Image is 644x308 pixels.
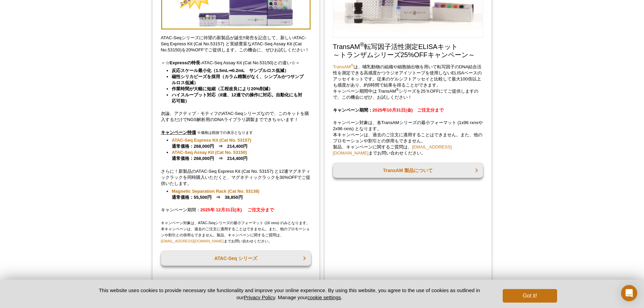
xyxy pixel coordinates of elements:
p: ＜☆ -ATAC-Seq Assay Kit (Cat No.53150)との違い☆＞ [161,60,311,66]
p: は、哺乳動物の組織や細胞抽出物を用いて転写因子のDNA結合活性を測定できる高感度かつラジオアイソトープを使用しないELISAベースのアッセイキットです。従来のゲルシフトアッセイと比較して最大10... [333,64,483,100]
strong: ハイスループット対応（8連、12連での操作に対応。自動化にも対応可能） [172,92,302,103]
a: [EMAIL_ADDRESS][DOMAIN_NAME] [161,239,224,243]
a: ATAC-Seq Assay Kit (Cat No. 53150) [172,149,247,156]
div: Open Intercom Messenger [621,285,637,301]
p: さらに！新製品のATAC-Seq Express Kit (Cat No. 53157) と12連マグネティックラックを同時購入いただくと、マグネティックラックを30%OFFでご提供いたします。 [161,168,311,187]
span: ※価格は税抜での表示となります [197,131,253,135]
strong: 通常価格：268,000円 ⇒ 214,400円 [172,138,251,149]
button: Got it! [503,289,557,303]
p: This website uses cookies to provide necessary site functionality and improve your online experie... [87,287,492,301]
span: 2025年10月31日(金) ご注文分まで [373,108,444,113]
button: cookie settings [307,294,341,300]
strong: 通常価格：55,500円 ⇒ 38,850円 [172,189,259,200]
a: TransAM 製品について [333,163,483,178]
strong: キャンペーン期間： [333,108,444,113]
a: ATAC-Seq シリーズ [161,251,311,266]
p: キャンペーン期間： [161,207,311,213]
p: キャンペーン対象は、各TransAMシリーズの最小フォーマット (1x96 rxnsや2x96 rxns) となります。 本キャンペーンは、過去のご注文に適用することはできません。また、他のプロ... [333,120,483,156]
p: ATAC-Seqシリーズに待望の新製品が誕生‼発売を記念して、新しいATAC-Seq Express Kit (Cat No.53157) と実績豊富なATAC-Seq Assay Kit (C... [161,35,311,53]
a: ATAC-Seq Express Kit (Cat No. 53157) [172,137,251,143]
strong: 2025年 12月31日(水) ご注文分まで [200,207,274,212]
sup: ® [351,63,354,67]
strong: 磁性シリカビーズを採用（カラム精製がなく、シンプルかつサンプルロス低減） [172,74,304,85]
sup: ® [360,41,364,48]
p: 勿論、アクティブ・モティフのATAC-Seqシリーズなので、このキットを購入するだけでNGS解析用のDNAライブラリ調製までできちゃいます！ [161,111,311,123]
strong: Expressの特長 [170,60,200,65]
strong: 反応スケール最小化（1.5mL⇒0.2mL サンプルロス低減） [172,68,289,73]
a: Privacy Policy [244,294,275,300]
u: キャンペーン特価 [161,130,196,135]
sup: ® [396,87,399,91]
a: TransAM® [333,64,354,69]
a: Magnetic Separation Rack (Cat No. 53138) [172,188,259,194]
span: キャンペーン対象は、ATAC-Seqシリーズの最小フォーマット (16 rxns) のみとなります。 本キャンペーンは、過去のご注文に適用することはできません。また、他のプロモーションや割引との... [161,221,310,243]
strong: 作業時間が大幅に短縮（工程改良により20%削減） [172,86,273,91]
h2: TransAM 転写因子活性測定ELISAキット ～トランザムシリーズ25%OFFキャンペーン～ [333,43,483,59]
strong: 通常価格：268,000円 ⇒ 214,400円 [172,150,247,161]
